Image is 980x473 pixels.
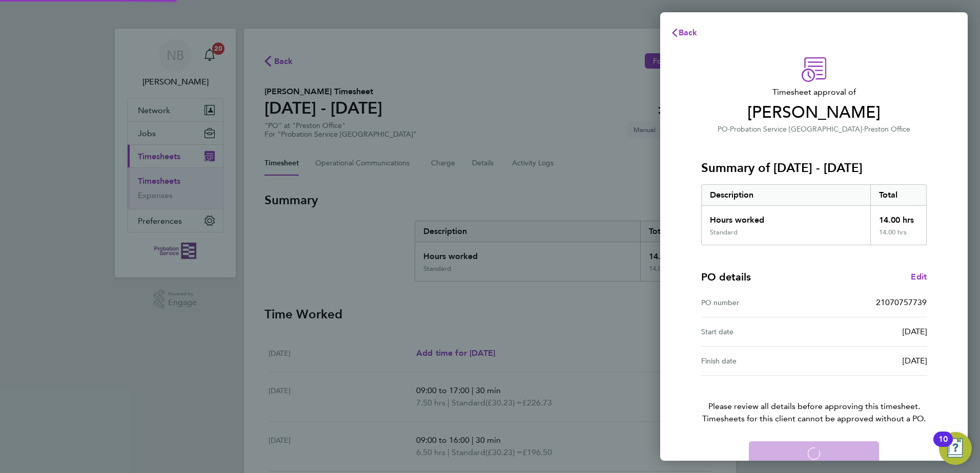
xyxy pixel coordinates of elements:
[701,326,814,338] div: Start date
[876,297,927,307] span: 21070757739
[710,228,738,236] div: Standard
[814,326,927,338] div: [DATE]
[701,102,927,123] span: [PERSON_NAME]
[701,355,814,367] div: Finish date
[702,206,870,228] div: Hours worked
[938,439,948,453] div: 10
[864,125,910,134] span: Preston Office
[730,125,862,134] span: Probation Service [GEOGRAPHIC_DATA]
[689,413,939,425] span: Timesheets for this client cannot be approved without a PO.
[728,125,730,134] span: ·
[689,376,939,425] p: Please review all details before approving this timesheet.
[870,228,927,245] div: 14.00 hrs
[701,296,814,309] div: PO number
[862,125,864,134] span: ·
[870,185,927,205] div: Total
[701,270,751,284] h4: PO details
[939,432,972,465] button: Open Resource Center, 10 new notifications
[911,272,927,282] span: Edit
[702,185,870,205] div: Description
[679,28,698,37] span: Back
[701,184,927,245] div: Summary of 22 - 28 Sep 2025
[870,206,927,228] div: 14.00 hrs
[911,271,927,283] a: Edit
[701,160,927,176] h3: Summary of [DATE] - [DATE]
[660,23,708,43] button: Back
[701,86,927,98] span: Timesheet approval of
[718,125,728,134] span: PO
[814,355,927,367] div: [DATE]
